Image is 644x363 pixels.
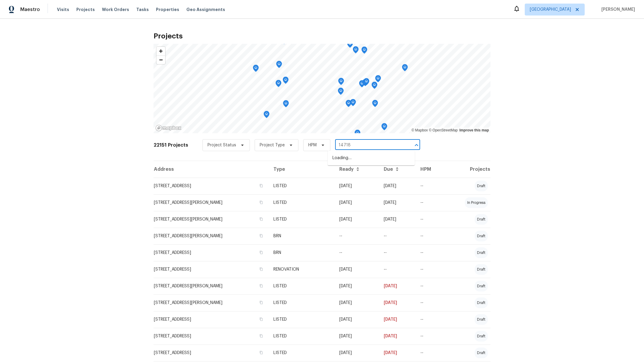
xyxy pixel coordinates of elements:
span: Properties [156,7,179,13]
div: Map marker [361,46,367,56]
td: [STREET_ADDRESS][PERSON_NAME] [154,228,269,244]
td: [DATE] [379,328,416,345]
td: LISTED [269,194,335,211]
th: Type [269,161,335,178]
div: in progress [465,197,488,208]
td: -- [379,244,416,261]
div: Map marker [381,123,387,132]
td: [STREET_ADDRESS] [154,311,269,328]
td: [DATE] [335,278,379,294]
td: -- [416,311,445,328]
button: Copy Address [258,266,264,272]
td: [DATE] [335,294,379,311]
td: [DATE] [379,294,416,311]
td: [STREET_ADDRESS][PERSON_NAME] [154,194,269,211]
a: Mapbox [411,128,428,132]
td: LISTED [269,294,335,311]
span: Project Status [208,142,236,148]
button: Copy Address [258,200,264,205]
button: Close [412,141,421,149]
span: HPM [308,142,317,148]
div: Map marker [371,82,377,91]
div: draft [475,314,488,325]
div: draft [475,181,488,191]
div: Map marker [350,99,356,108]
td: -- [416,345,445,361]
a: Improve this map [459,128,489,132]
td: [DATE] [335,211,379,228]
td: -- [416,228,445,244]
div: draft [475,348,488,358]
div: Loading… [328,151,415,165]
td: [DATE] [335,311,379,328]
td: [DATE] [379,178,416,194]
a: OpenStreetMap [429,128,458,132]
th: Address [154,161,269,178]
canvas: Map [154,44,490,133]
div: Map marker [275,80,281,89]
button: Copy Address [258,183,264,188]
span: Maestro [20,7,40,13]
td: [DATE] [379,345,416,361]
div: draft [475,264,488,275]
div: draft [475,231,488,241]
th: Ready [335,161,379,178]
button: Copy Address [258,216,264,222]
td: [DATE] [335,178,379,194]
div: Map marker [347,41,353,50]
button: Copy Address [258,250,264,255]
span: Project Type [260,142,285,148]
td: LISTED [269,278,335,294]
td: -- [335,228,379,244]
div: Map marker [402,64,408,73]
td: -- [416,194,445,211]
button: Copy Address [258,233,264,238]
td: [DATE] [335,345,379,361]
div: Map marker [346,100,352,109]
div: Map marker [375,75,381,84]
div: Map marker [283,77,289,86]
div: Map marker [253,65,259,74]
div: Map marker [283,100,289,109]
div: Map marker [359,80,365,89]
td: -- [416,178,445,194]
div: draft [475,281,488,291]
th: HPM [416,161,445,178]
div: Map marker [338,88,344,97]
a: Mapbox homepage [155,125,182,131]
td: [DATE] [379,311,416,328]
span: Projects [76,7,95,13]
th: Due [379,161,416,178]
div: Map marker [354,130,360,139]
td: [DATE] [335,261,379,278]
td: [STREET_ADDRESS] [154,328,269,345]
h2: Projects [154,33,490,39]
td: [STREET_ADDRESS][PERSON_NAME] [154,294,269,311]
td: LISTED [269,311,335,328]
span: Visits [57,7,69,13]
button: Copy Address [258,283,264,288]
div: draft [475,297,488,308]
div: Map marker [276,61,282,70]
td: LISTED [269,328,335,345]
button: Zoom out [157,55,165,64]
td: -- [335,244,379,261]
div: Map marker [264,111,270,120]
div: draft [475,247,488,258]
td: -- [416,328,445,345]
button: Zoom in [157,47,165,55]
td: BRN [269,244,335,261]
input: Search projects [335,141,403,150]
span: Geo Assignments [186,7,225,13]
td: LISTED [269,345,335,361]
span: [GEOGRAPHIC_DATA] [530,7,571,13]
div: Map marker [338,78,344,87]
button: Copy Address [258,350,264,355]
td: -- [416,278,445,294]
td: [STREET_ADDRESS][PERSON_NAME] [154,278,269,294]
button: Copy Address [258,317,264,322]
h2: 22151 Projects [154,142,188,148]
div: draft [475,331,488,342]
